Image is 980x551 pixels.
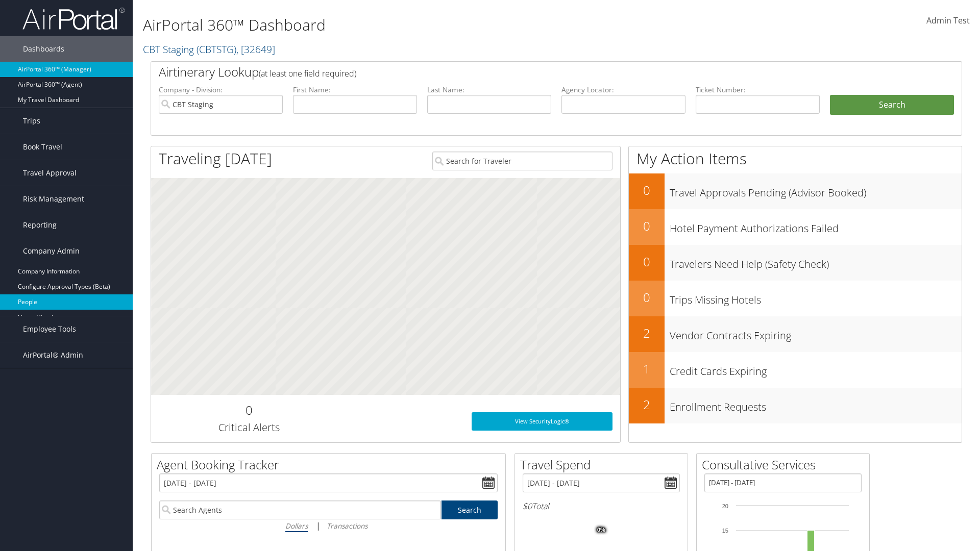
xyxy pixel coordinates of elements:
button: Search [830,95,954,115]
img: airportal-logo.png [22,7,125,31]
a: Search [442,500,498,519]
h3: Enrollment Requests [670,395,962,414]
label: First Name: [293,85,417,95]
i: Transactions [327,521,367,531]
label: Company - Division: [159,85,283,95]
span: $0 [523,500,532,512]
a: 0Travelers Need Help (Safety Check) [629,245,962,281]
h3: Travel Approvals Pending (Advisor Booked) [670,181,962,200]
span: (at least one field required) [259,68,356,79]
h2: 1 [629,360,665,378]
h3: Hotel Payment Authorizations Failed [670,216,962,236]
span: AirPortal® Admin [23,342,83,368]
h1: My Action Items [629,148,962,169]
h2: 0 [629,253,665,270]
h2: 2 [629,396,665,413]
span: Admin Test [926,15,970,26]
span: Trips [23,108,40,134]
h1: Traveling [DATE] [159,148,272,169]
label: Ticket Number: [696,85,820,95]
span: Travel Approval [23,160,77,186]
span: Dashboards [23,36,64,62]
a: 2Enrollment Requests [629,388,962,423]
h6: Total [523,500,680,512]
label: Last Name: [427,85,551,95]
h1: AirPortal 360™ Dashboard [143,14,694,36]
div: | [159,519,498,532]
tspan: 20 [722,503,728,509]
i: Dollars [285,521,308,531]
h3: Trips Missing Hotels [670,288,962,307]
span: Risk Management [23,186,84,212]
h2: Travel Spend [520,456,688,473]
h2: Agent Booking Tracker [157,456,505,473]
a: 0Hotel Payment Authorizations Failed [629,209,962,245]
h2: 0 [629,217,665,235]
span: ( CBTSTG ) [197,42,236,56]
h3: Vendor Contracts Expiring [670,323,962,343]
span: Reporting [23,212,57,238]
h2: Airtinerary Lookup [159,63,887,81]
input: Search Agents [159,500,441,519]
h2: Consultative Services [702,456,869,473]
a: 0Trips Missing Hotels [629,281,962,316]
h2: 2 [629,324,665,342]
span: Company Admin [23,238,80,264]
h3: Credit Cards Expiring [670,359,962,379]
h2: 0 [629,289,665,306]
a: View SecurityLogic® [472,412,612,431]
input: Search for Traveler [432,152,612,170]
tspan: 0% [597,527,605,533]
h3: Critical Alerts [159,420,339,435]
h3: Travelers Need Help (Safety Check) [670,252,962,271]
a: CBT Staging [143,42,275,56]
span: Employee Tools [23,316,76,342]
a: Admin Test [926,5,970,37]
h2: 0 [629,182,665,199]
a: 2Vendor Contracts Expiring [629,316,962,352]
h2: 0 [159,402,339,419]
label: Agency Locator: [561,85,685,95]
tspan: 15 [722,528,728,534]
a: 0Travel Approvals Pending (Advisor Booked) [629,173,962,209]
span: Book Travel [23,134,62,160]
a: 1Credit Cards Expiring [629,352,962,388]
span: , [ 32649 ] [236,42,275,56]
